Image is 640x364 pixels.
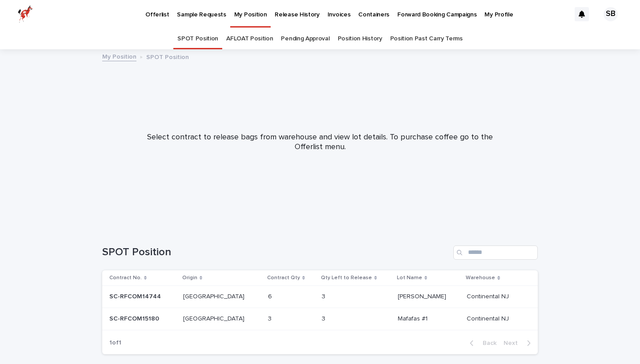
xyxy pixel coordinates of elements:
[477,340,496,346] span: Back
[338,28,382,49] a: Position History
[18,5,33,23] img: zttTXibQQrCfv9chImQE
[146,51,189,61] p: SPOT Position
[226,28,273,49] a: AFLOAT Position
[322,313,327,323] p: 3
[182,273,197,283] p: Origin
[463,339,500,347] button: Back
[177,28,218,49] a: SPOT Position
[604,7,618,21] div: SB
[109,273,142,283] p: Contract No.
[398,291,448,301] p: [PERSON_NAME]
[466,273,495,283] p: Warehouse
[109,291,163,301] p: SC-RFCOM14744
[102,246,450,259] h1: SPOT Position
[102,51,136,61] a: My Position
[398,313,429,323] p: Mafafas #1
[500,339,538,347] button: Next
[183,313,246,323] p: [GEOGRAPHIC_DATA]
[322,291,327,301] p: 3
[102,286,538,308] tr: SC-RFCOM14744SC-RFCOM14744 [GEOGRAPHIC_DATA][GEOGRAPHIC_DATA] 66 33 [PERSON_NAME][PERSON_NAME] Co...
[281,28,329,49] a: Pending Approval
[321,273,372,283] p: Qty Left to Release
[453,245,538,260] input: Search
[467,291,511,301] p: Continental NJ
[268,313,273,323] p: 3
[102,332,128,354] p: 1 of 1
[397,273,422,283] p: Lot Name
[504,340,523,346] span: Next
[267,273,300,283] p: Contract Qty
[142,133,498,152] p: Select contract to release bags from warehouse and view lot details. To purchase coffee go to the...
[467,313,511,323] p: Continental NJ
[102,308,538,330] tr: SC-RFCOM15180SC-RFCOM15180 [GEOGRAPHIC_DATA][GEOGRAPHIC_DATA] 33 33 Mafafas #1Mafafas #1 Continen...
[183,291,246,301] p: [GEOGRAPHIC_DATA]
[390,28,463,49] a: Position Past Carry Terms
[109,313,161,323] p: SC-RFCOM15180
[268,291,274,301] p: 6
